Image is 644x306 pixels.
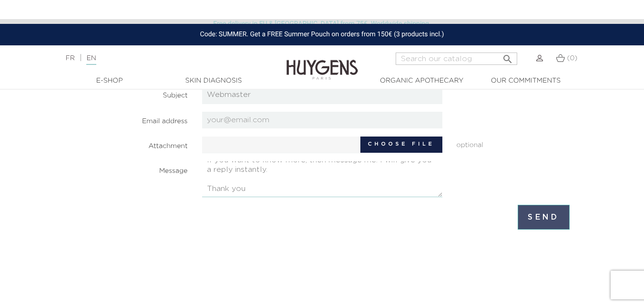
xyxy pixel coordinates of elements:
[68,137,195,151] label: Attachment
[374,76,470,86] a: Organic Apothecary
[202,112,442,128] input: your@email.com
[450,137,577,150] span: optional
[66,55,75,62] a: FR
[518,205,570,230] input: Send
[478,76,573,86] a: Our commitments
[68,112,195,127] label: Email address
[68,86,195,101] label: Subject
[502,51,513,62] i: 
[286,44,358,81] img: Huygens
[62,76,157,86] a: E-Shop
[86,55,96,65] a: EN
[166,76,261,86] a: Skin Diagnosis
[499,50,516,63] button: 
[61,53,261,64] div: |
[567,55,577,62] span: (0)
[396,53,517,65] input: Search
[68,161,195,176] label: Message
